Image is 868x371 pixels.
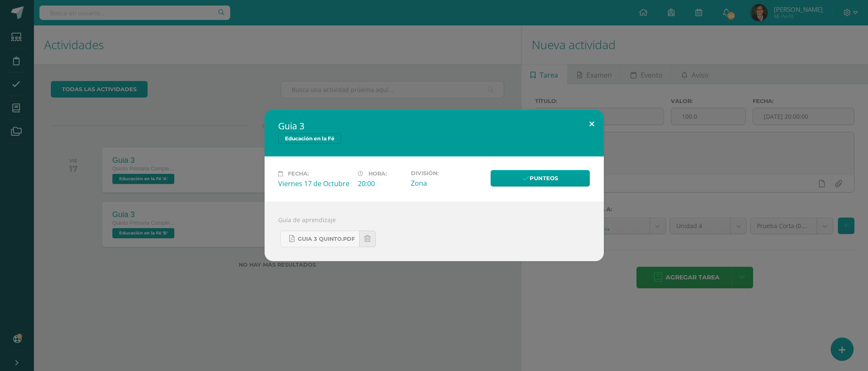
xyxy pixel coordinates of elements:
span: Fecha: [288,170,309,177]
a: Educación en la Fé [278,134,341,144]
div: Guía de aprendizaje [265,202,604,261]
a: guia 3 quinto.pdf [280,231,359,247]
div: Zona [411,179,484,188]
span: guia 3 quinto.pdf [298,236,355,243]
label: División: [411,170,484,176]
div: 20:00 [358,179,404,188]
button: Close (Esc) [580,110,604,139]
span: Hora: [368,170,387,177]
div: Viernes 17 de Octubre [278,179,351,188]
h2: Guia 3 [278,120,590,132]
a: Punteos [491,170,590,187]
